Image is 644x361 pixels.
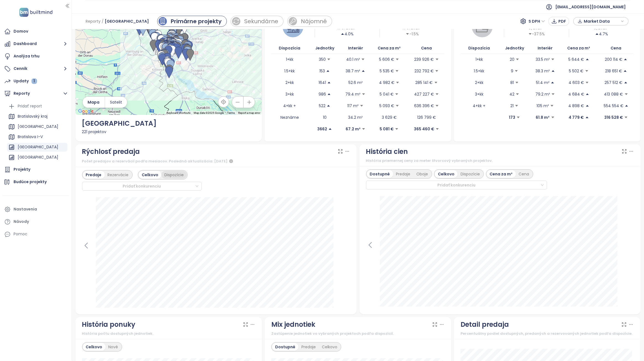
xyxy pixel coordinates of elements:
span: caret-down [516,92,519,96]
p: 4 898 € [569,103,584,109]
p: 81 [510,80,514,86]
p: 5 606 € [379,56,394,62]
span: caret-down [395,57,399,61]
div: [GEOGRAPHIC_DATA] [18,154,58,161]
span: caret-up [327,81,331,85]
a: Analýza trhu [3,51,69,62]
p: 38.3 m² [536,68,550,74]
div: [GEOGRAPHIC_DATA] [7,143,67,152]
div: Bratislavský kraj [7,112,67,121]
p: 173 [509,114,515,120]
span: Satelit [110,99,122,105]
th: Dispozícia [271,43,308,54]
th: Cena za m² [559,43,598,54]
button: Keyboard shortcuts [167,111,190,115]
span: caret-up [585,92,589,96]
span: caret-down [396,81,399,85]
div: Dispozície [458,170,483,178]
div: Predaje [393,170,414,178]
p: 42 [509,91,514,97]
p: 9 [511,68,513,74]
span: caret-down [327,57,331,61]
td: 4+kk + [461,100,498,112]
p: 986 [319,91,326,97]
button: PDF [548,17,569,26]
span: caret-up [585,115,589,119]
div: Pomoc [3,229,69,240]
span: caret-down [551,115,555,119]
span: caret-up [595,32,599,36]
div: Pomoc [14,231,27,238]
div: Celkovo [139,171,161,179]
div: [GEOGRAPHIC_DATA] [7,122,67,131]
p: 79.2 m² [535,91,550,97]
td: 3+kk [271,88,308,100]
p: 4 603 € [569,80,584,86]
div: História počtu dostupných jednotiek. [82,331,255,336]
span: caret-down [516,57,519,61]
span: / [102,16,104,26]
a: primary [157,16,227,27]
td: 1+kk [271,54,308,65]
span: caret-down [516,115,520,119]
td: 4+kk + [271,100,308,112]
span: caret-down [362,127,366,131]
div: Dostupné [272,343,298,351]
th: Jednotky [498,43,531,54]
div: Celkovo [435,170,458,178]
span: caret-down [515,104,519,108]
p: 33.5 m² [536,56,550,62]
div: Detail predaja [461,319,509,330]
span: caret-down [361,57,365,61]
p: 239 926 € [414,56,434,62]
div: Cena za m² [487,170,516,178]
p: 554 554 € [604,103,624,109]
span: caret-down [362,92,366,96]
img: logo [18,7,54,18]
div: Nastavenia [14,206,37,213]
span: caret-up [361,69,365,73]
p: 3662 [317,126,327,132]
p: 636 396 € [414,103,434,109]
p: 218 651 € [605,68,622,74]
div: Sekundárne [244,17,278,25]
div: Mix jednotiek [271,319,315,330]
th: Cena [409,43,445,54]
span: caret-down [624,92,628,96]
p: 5 502 € [569,68,584,74]
span: caret-up [328,127,332,131]
div: Predaje [83,171,105,179]
span: caret-down [435,69,439,73]
a: Updaty 1 [3,76,69,87]
div: [GEOGRAPHIC_DATA] [18,123,58,130]
div: Bratislavský kraj [18,113,48,120]
span: caret-up [585,104,589,108]
p: 5 081 € [380,126,394,132]
p: 4 982 € [379,80,395,86]
span: PDF [558,18,566,24]
div: Rezervácie [105,171,132,179]
p: 350 [319,56,326,62]
span: caret-up [327,104,330,108]
td: 1.5+kk [461,65,498,77]
div: História ponuky [82,319,136,330]
div: Rýchlosť predaja [82,146,140,157]
span: caret-down [395,127,399,131]
p: 117 m² [347,103,359,109]
div: [GEOGRAPHIC_DATA] [7,153,67,162]
span: [GEOGRAPHIC_DATA] [105,16,149,26]
span: caret-up [625,104,629,108]
div: -37.5% [528,31,545,37]
div: Updaty [14,78,37,85]
td: 2+kk [271,77,308,88]
p: 200 114 € [605,56,622,62]
div: Percentuálny podiel dostupných, predaných a rezervovaných jednotiek podľa dispozície. [461,331,634,336]
p: 153 [319,68,325,74]
div: Celkovo [83,343,106,351]
div: 4.7% [595,31,608,37]
button: Dashboard [3,38,69,49]
span: caret-down [406,32,409,36]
